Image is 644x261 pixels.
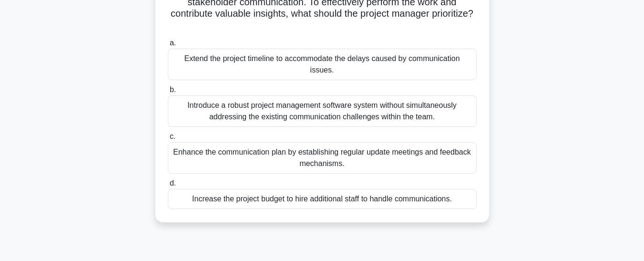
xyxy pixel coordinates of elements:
[168,49,477,80] div: Extend the project timeline to accommodate the delays caused by communication issues.
[168,95,477,127] div: Introduce a robust project management software system without simultaneously addressing the exist...
[170,39,176,47] span: a.
[168,189,477,209] div: Increase the project budget to hire additional staff to handle communications.
[168,142,477,174] div: Enhance the communication plan by establishing regular update meetings and feedback mechanisms.
[170,85,176,94] span: b.
[170,179,176,187] span: d.
[170,132,175,140] span: c.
